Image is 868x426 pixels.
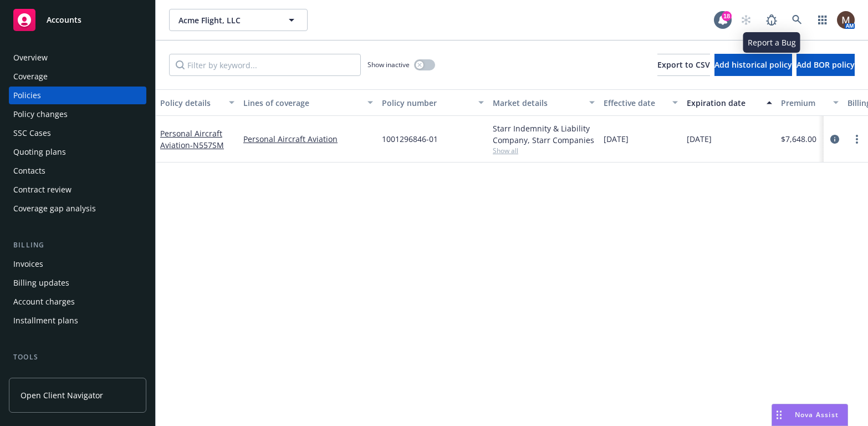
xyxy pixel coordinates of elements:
div: Overview [13,49,48,67]
button: Expiration date [682,89,777,116]
div: Manage files [13,367,60,385]
span: Add historical policy [714,59,792,70]
span: Show all [493,146,595,155]
div: Contacts [13,162,45,180]
div: Billing updates [13,274,69,292]
button: Acme Flight, LLC [169,9,308,31]
a: Contacts [9,162,146,180]
a: Coverage gap analysis [9,200,146,217]
button: Add historical policy [714,54,792,76]
a: Account charges [9,293,146,311]
input: Filter by keyword... [169,54,361,76]
a: Search [786,9,808,31]
button: Policy details [156,89,239,116]
span: - N557SM [190,140,224,150]
div: Invoices [13,255,43,273]
button: Effective date [599,89,682,116]
div: Expiration date [687,97,760,109]
div: Account charges [13,293,75,311]
a: Invoices [9,255,146,273]
span: Acme Flight, LLC [178,14,274,26]
a: Policies [9,87,146,104]
span: [DATE] [687,133,712,145]
span: [DATE] [604,133,629,145]
div: Premium [781,97,826,109]
a: Start snowing [735,9,757,31]
a: Overview [9,49,146,67]
button: Export to CSV [657,54,710,76]
span: $7,648.00 [781,133,816,145]
a: Quoting plans [9,143,146,161]
a: Billing updates [9,274,146,292]
a: Report a Bug [760,9,783,31]
div: SSC Cases [13,124,51,142]
span: Add BOR policy [796,59,855,70]
div: 18 [722,11,732,21]
a: more [850,133,864,146]
a: Installment plans [9,312,146,329]
div: Coverage [13,68,48,85]
div: Effective date [604,97,666,109]
div: Tools [9,352,146,363]
button: Lines of coverage [239,89,377,116]
button: Add BOR policy [796,54,855,76]
a: Switch app [811,9,834,31]
a: Coverage [9,68,146,85]
a: Accounts [9,4,146,35]
div: Drag to move [772,404,786,425]
div: Billing [9,240,146,251]
button: Premium [777,89,843,116]
span: Accounts [47,16,81,24]
span: Open Client Navigator [21,389,103,401]
a: circleInformation [828,133,841,146]
div: Installment plans [13,312,78,329]
span: Nova Assist [795,410,839,419]
div: Contract review [13,181,72,199]
div: Coverage gap analysis [13,200,96,217]
div: Starr Indemnity & Liability Company, Starr Companies [493,123,595,146]
a: Personal Aircraft Aviation [160,128,224,150]
div: Policy number [382,97,472,109]
div: Quoting plans [13,143,66,161]
a: Personal Aircraft Aviation [243,133,373,145]
button: Policy number [377,89,488,116]
a: Contract review [9,181,146,199]
div: Policies [13,87,41,104]
button: Market details [488,89,599,116]
span: Show inactive [367,60,410,69]
img: photo [837,11,855,29]
div: Lines of coverage [243,97,361,109]
a: Manage files [9,367,146,385]
span: Export to CSV [657,59,710,70]
button: Nova Assist [772,404,848,426]
div: Policy details [160,97,222,109]
span: 1001296846-01 [382,133,438,145]
a: Policy changes [9,105,146,123]
div: Market details [493,97,583,109]
div: Policy changes [13,105,68,123]
a: SSC Cases [9,124,146,142]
